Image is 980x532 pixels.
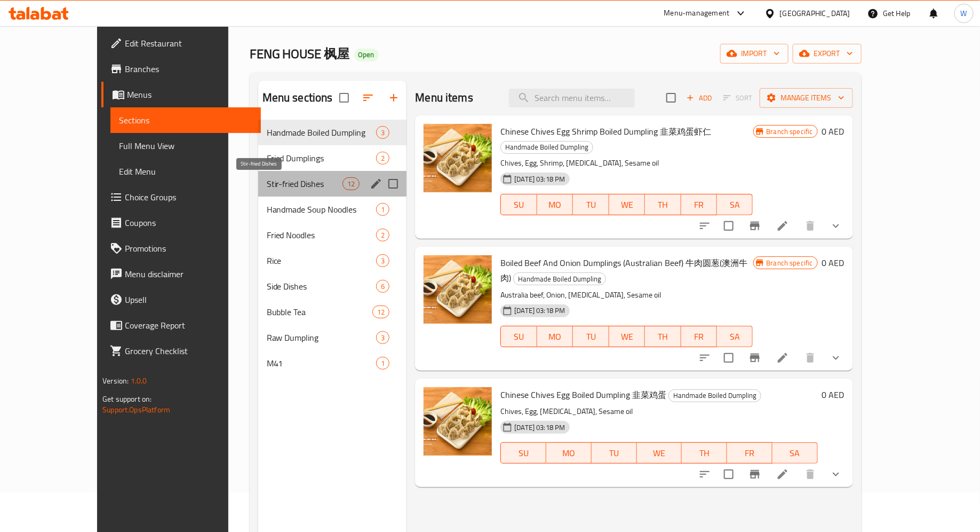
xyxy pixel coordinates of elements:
[258,197,407,222] div: Handmade Soup Noodles1
[267,152,377,165] span: Fried Dumplings
[822,124,844,139] h6: 0 AED
[376,203,389,216] div: items
[258,115,407,380] nav: Menu sections
[267,177,342,190] span: Stir-fried Dishes
[682,442,727,464] button: TH
[823,345,849,371] button: show more
[500,326,537,347] button: SU
[101,287,261,312] a: Upsell
[501,141,593,153] span: Handmade Boiled Dumpling
[537,326,573,347] button: MO
[415,90,473,106] h2: Menu items
[762,258,817,268] span: Branch specific
[368,176,384,192] button: edit
[377,230,389,240] span: 2
[500,141,593,154] div: Handmade Boiled Dumpling
[614,329,641,345] span: WE
[768,91,844,105] span: Manage items
[685,92,714,104] span: Add
[649,329,676,345] span: TH
[649,197,676,213] span: TH
[573,194,609,215] button: TU
[110,107,261,133] a: Sections
[354,49,379,61] div: Open
[718,347,740,369] span: Select to update
[333,87,355,109] span: Select all sections
[692,461,718,487] button: sort-choices
[267,306,372,318] span: Bubble Tea
[823,213,849,239] button: show more
[424,255,492,324] img: Boiled Beef And Onion Dumplings (Australian Beef) 牛肉圆葱(澳洲牛肉)
[727,442,772,464] button: FR
[377,281,389,292] span: 6
[127,88,252,101] span: Menus
[830,468,842,481] svg: Show Choices
[772,442,818,464] button: SA
[377,205,389,215] span: 1
[267,357,377,370] span: M41
[125,345,252,357] span: Grocery Checklist
[721,197,748,213] span: SA
[500,442,546,464] button: SU
[609,194,645,215] button: WE
[510,174,569,184] span: [DATE] 03:18 PM
[250,42,350,66] span: FENG HOUSE 枫屋
[125,191,252,204] span: Choice Groups
[354,50,379,59] span: Open
[500,387,666,403] span: Chinese Chives Egg Boiled Dumpling 韭菜鸡蛋
[258,171,407,197] div: Stir-fried Dishes12edit
[342,177,360,190] div: items
[101,312,261,338] a: Coverage Report
[592,442,637,464] button: TU
[125,37,252,50] span: Edit Restaurant
[510,306,569,316] span: [DATE] 03:18 PM
[119,114,252,127] span: Sections
[681,326,717,347] button: FR
[510,423,569,433] span: [DATE] 03:18 PM
[102,392,152,406] span: Get support on:
[376,280,389,293] div: items
[720,44,788,64] button: import
[258,145,407,171] div: Fried Dumplings2
[514,273,605,285] span: Handmade Boiled Dumpling
[500,405,817,418] p: Chives, Egg, [MEDICAL_DATA], Sesame oil
[718,215,740,237] span: Select to update
[372,306,389,318] div: items
[343,179,359,189] span: 12
[742,213,768,239] button: Branch-specific-item
[125,268,252,280] span: Menu disclaimer
[541,329,569,345] span: MO
[637,442,682,464] button: WE
[267,126,377,139] span: Handmade Boiled Dumpling
[718,463,740,486] span: Select to update
[509,89,635,107] input: search
[500,157,753,170] p: Chives, Egg, Shrimp, [MEDICAL_DATA], Sesame oil
[377,128,389,138] span: 3
[798,345,823,371] button: delete
[258,120,407,145] div: Handmade Boiled Dumpling3
[376,229,389,241] div: items
[505,329,532,345] span: SU
[798,461,823,487] button: delete
[101,30,261,56] a: Edit Restaurant
[258,273,407,299] div: Side Dishes6
[119,139,252,152] span: Full Menu View
[614,197,641,213] span: WE
[822,255,844,270] h6: 0 AED
[424,124,492,192] img: Chinese Chives Egg Shrimp Boiled Dumpling 韭菜鸡蛋虾仁
[682,90,716,106] span: Add item
[267,280,377,293] span: Side Dishes
[692,213,718,239] button: sort-choices
[505,197,532,213] span: SU
[373,307,389,317] span: 12
[376,357,389,370] div: items
[267,254,377,267] span: Rice
[729,47,780,60] span: import
[762,127,817,137] span: Branch specific
[777,445,814,461] span: SA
